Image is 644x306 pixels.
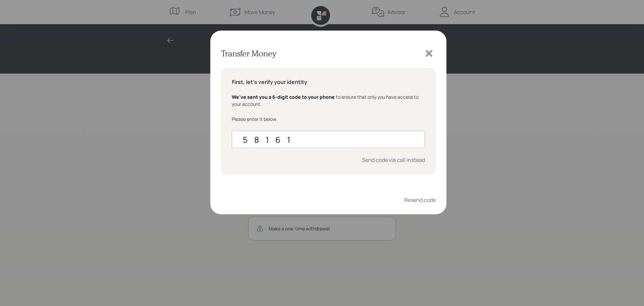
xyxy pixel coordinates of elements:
div: to ensure that only you have access to your account. [232,93,425,107]
div: Please enter it below. [232,116,425,123]
span: We've sent you a 6-digit code to your phone [232,94,335,100]
h5: First, let's verify your identity [232,79,425,85]
div: Send code via call instead [362,156,425,164]
input: •••••• [232,131,425,148]
h3: Transfer Money [221,49,276,58]
div: Resend code [404,196,436,204]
